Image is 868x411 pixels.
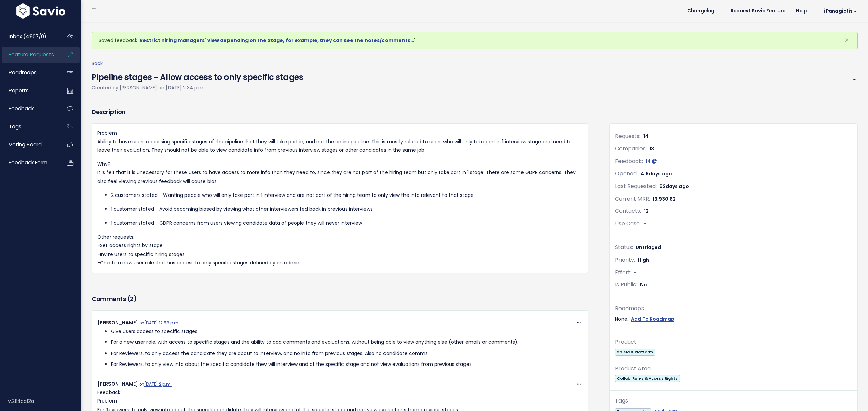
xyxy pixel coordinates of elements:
span: Status: [615,243,633,251]
span: Changelog [687,8,714,13]
span: Feature Requests [9,51,54,58]
span: 419 [640,170,672,177]
a: Restrict hiring managers' view depending on the Stage, for example, they can see the notes/comments… [140,37,414,44]
p: 2 customers stated - Wanting people who will only take part in 1 interview and are not part of th... [111,191,582,200]
span: [PERSON_NAME] [97,380,138,387]
p: Give users access to specific stages [111,327,582,336]
p: For Reviewers, to only access the candidate they are about to interview, and no info from previou... [111,349,582,358]
span: High [638,257,649,263]
span: days ago [649,170,672,177]
span: Is Public: [615,281,637,288]
span: × [844,35,849,46]
a: Hi Panagiotis [812,6,863,16]
img: logo-white.9d6f32f41409.svg [15,3,67,19]
a: [DATE] 12:58 p.m. [144,320,179,326]
div: Tags [615,396,852,406]
span: Hi Panagiotis [820,8,857,14]
span: Last Requested: [615,182,657,190]
a: Help [791,6,812,16]
h4: Pipeline stages - Allow access to only specific stages [92,68,303,83]
h3: Comments ( ) [92,294,588,304]
p: Other requests: -Set access rights by stage -Invite users to specific hiring stages -Create a new... [97,233,582,267]
p: For a new user role, with access to specific stages and the ability to add comments and evaluatio... [111,338,582,347]
span: Current MRR: [615,195,650,203]
span: 14 [646,158,651,165]
span: Contacts: [615,207,641,215]
span: Feedback [9,105,34,112]
a: Tags [2,119,56,134]
a: Inbox (4907/0) [2,29,56,44]
span: Voting Board [9,141,42,148]
span: 13,930.82 [653,195,676,202]
span: Reports [9,87,29,94]
a: Back [92,60,103,67]
span: Requests: [615,132,640,140]
a: Feedback form [2,155,56,170]
span: Shield & Platform [615,349,655,356]
p: For Reviewers, to only view info about the specific candidate they will interview and of the spec... [111,360,582,369]
span: - [644,220,646,227]
span: Collab. Rules & Access Rights [615,375,680,382]
span: [PERSON_NAME] [97,319,138,326]
a: Feedback [2,101,56,116]
span: 13 [649,145,654,152]
a: Roadmaps [2,65,56,80]
span: Companies: [615,145,647,152]
span: 14 [643,133,648,140]
div: v.2114ca12a [8,392,81,410]
span: on [139,320,179,326]
span: Inbox (4907/0) [9,33,46,40]
span: 2 [130,295,134,303]
p: 1 customer stated - GDPR concerns from users viewing candidate data of people they will never int... [111,219,582,227]
span: Use Case: [615,220,641,227]
h3: Description [92,107,588,117]
span: 62 [659,183,689,190]
span: Feedback form [9,159,47,166]
button: Close [837,32,856,49]
span: - [634,269,637,276]
span: Effort: [615,268,631,276]
span: Tags [9,123,21,130]
a: Add To Roadmap [631,315,674,323]
p: Problem Ability to have users accessing specific stages of the pipeline that they will take part ... [97,129,582,155]
span: Untriaged [636,244,661,251]
span: Opened: [615,170,638,178]
div: Product [615,337,852,347]
span: on [139,381,172,387]
a: [DATE] 2 p.m. [144,381,172,387]
span: No [640,281,647,288]
span: Feedback: [615,157,643,165]
span: Created by [PERSON_NAME] on [DATE] 2:34 p.m. [92,84,204,91]
a: Reports [2,83,56,98]
span: 12 [644,208,649,214]
a: Request Savio Feature [725,6,791,16]
span: Roadmaps [9,69,37,76]
div: Product Area [615,364,852,374]
p: 1 customer stated - Avoid becoming biased by viewing what other interviewers fed back in previous... [111,205,582,213]
div: None. [615,315,852,323]
p: Why? It is felt that it is unecessary for these users to have access to more info than they need ... [97,160,582,186]
span: Priority: [615,256,635,264]
div: Roadmaps [615,304,852,314]
a: Feature Requests [2,47,56,62]
a: Voting Board [2,137,56,152]
span: days ago [666,183,689,190]
div: Saved feedback ' ' [92,32,858,49]
a: 14 [646,158,657,165]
